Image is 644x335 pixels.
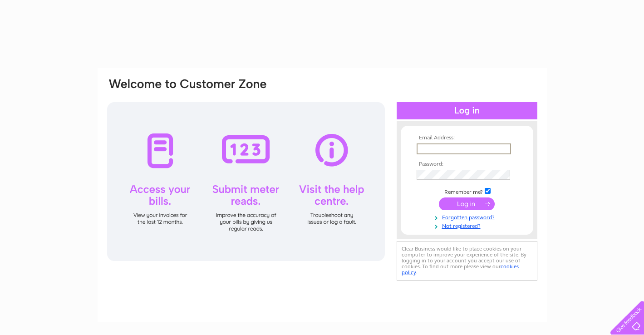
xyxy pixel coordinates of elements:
[417,212,520,221] a: Forgotten password?
[397,241,537,281] div: Clear Business would like to place cookies on your computer to improve your experience of the sit...
[402,263,519,276] a: cookies policy
[414,135,520,141] th: Email Address:
[414,187,520,196] td: Remember me?
[414,161,520,167] th: Password:
[417,221,520,230] a: Not registered?
[439,197,495,210] input: Submit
